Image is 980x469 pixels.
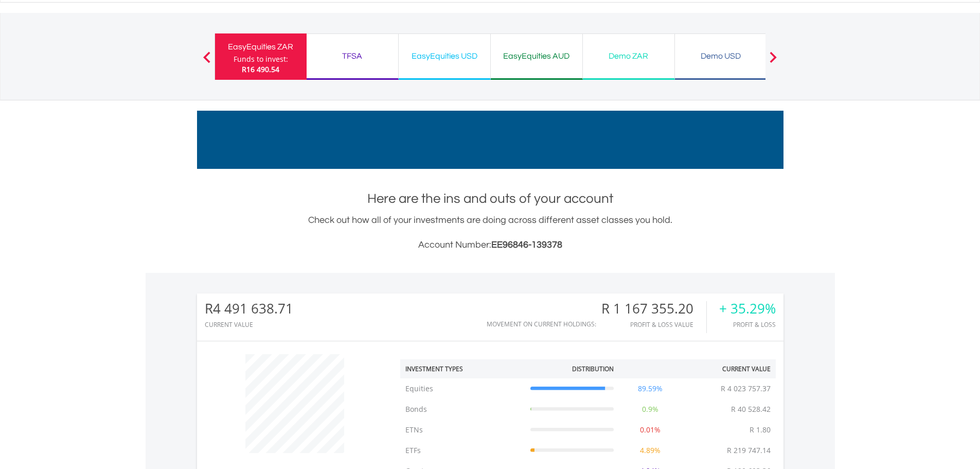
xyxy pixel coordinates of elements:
span: EE96846-139378 [491,240,562,250]
div: Demo ZAR [589,49,668,63]
div: CURRENT VALUE [205,321,293,328]
td: R 40 528.42 [726,399,776,420]
th: Current Value [682,359,776,378]
td: R 1.80 [744,420,776,440]
td: R 4 023 757.37 [716,378,776,399]
button: Previous [197,57,217,67]
td: Equities [400,378,525,399]
h3: Account Number: [197,238,783,252]
div: Distribution [572,364,614,373]
div: Movement on Current Holdings: [487,321,596,327]
td: ETFs [400,440,525,461]
td: R 219 747.14 [722,440,776,461]
img: EasyMortage Promotion Banner [197,111,783,169]
div: R 1 167 355.20 [601,301,706,316]
div: + 35.29% [719,301,776,316]
td: Bonds [400,399,525,420]
div: EasyEquities ZAR [221,40,300,54]
td: 89.59% [619,378,682,399]
div: Demo USD [681,49,760,63]
th: Investment Types [400,359,525,378]
div: Funds to invest: [234,54,288,64]
td: 0.9% [619,399,682,420]
div: EasyEquities AUD [497,49,576,63]
div: R4 491 638.71 [205,301,293,316]
div: Check out how all of your investments are doing across different asset classes you hold. [197,213,783,252]
td: ETNs [400,420,525,440]
h1: Here are the ins and outs of your account [197,189,783,208]
span: R16 490.54 [242,64,279,74]
div: EasyEquities USD [405,49,484,63]
td: 4.89% [619,440,682,461]
td: 0.01% [619,420,682,440]
div: Profit & Loss Value [601,321,706,328]
div: TFSA [313,49,392,63]
button: Next [763,57,783,67]
div: Profit & Loss [719,321,776,328]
